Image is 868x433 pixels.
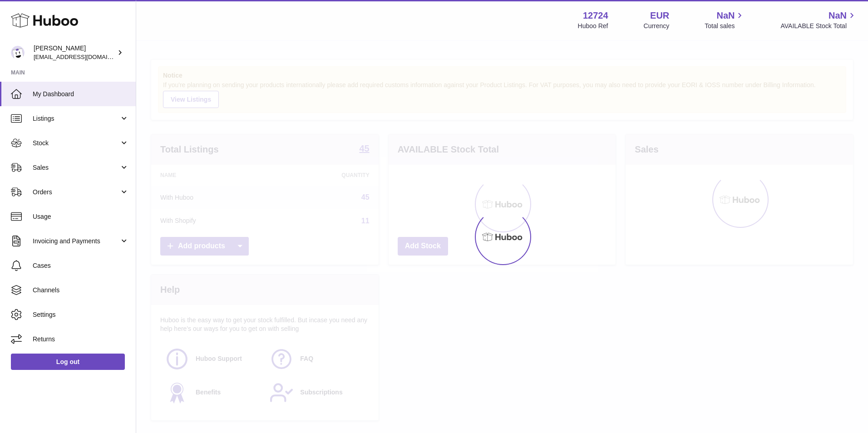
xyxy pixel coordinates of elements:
span: Sales [33,163,119,172]
span: [EMAIL_ADDRESS][DOMAIN_NAME] [34,53,133,60]
a: Log out [11,354,125,370]
span: Invoicing and Payments [33,237,119,246]
div: [PERSON_NAME] [34,44,115,61]
strong: EUR [650,10,669,22]
span: Total sales [705,22,745,30]
span: Orders [33,188,119,197]
span: Stock [33,139,119,148]
span: Listings [33,114,119,123]
img: internalAdmin-12724@internal.huboo.com [11,46,25,59]
span: Usage [33,212,129,221]
span: Returns [33,335,129,344]
span: Channels [33,286,129,295]
div: Currency [644,22,670,30]
div: Huboo Ref [578,22,608,30]
span: AVAILABLE Stock Total [780,22,857,30]
span: My Dashboard [33,90,129,98]
strong: 12724 [583,10,608,22]
span: NaN [829,10,847,22]
span: Cases [33,261,129,270]
span: NaN [716,10,735,22]
a: NaN AVAILABLE Stock Total [780,10,857,30]
a: NaN Total sales [705,10,745,30]
span: Settings [33,310,129,319]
